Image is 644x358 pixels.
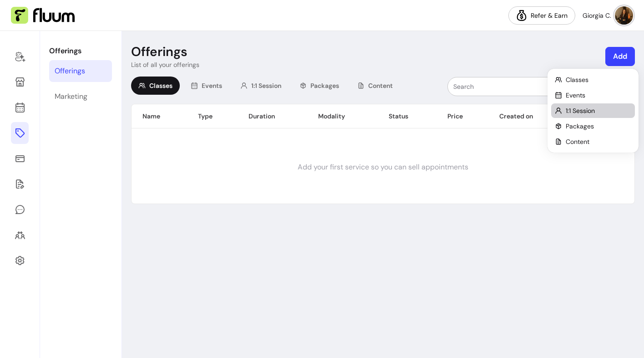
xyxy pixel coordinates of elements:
span: 1:1 Session [566,106,595,115]
a: Clients [11,224,29,246]
th: Price [436,104,488,128]
a: Home [11,46,29,67]
th: Modality [307,104,378,128]
a: Storefront [11,71,29,93]
span: Classes [149,81,172,90]
p: List of all your offerings [131,60,199,69]
p: Offerings [49,46,112,56]
input: Search [453,82,578,91]
button: avatarGiorgia C. [583,6,633,25]
span: Events [202,81,222,90]
a: Sales [11,148,29,169]
p: Offerings [131,44,188,60]
a: Calendar [11,97,29,118]
a: Marketing [49,86,112,107]
div: Offerings [55,66,85,77]
div: Marketing [55,91,87,102]
span: 1:1 Session [251,81,281,90]
span: Events [566,91,585,100]
a: My Messages [11,199,29,220]
a: Forms [11,173,29,195]
a: Settings [11,250,29,271]
span: Content [566,137,589,146]
span: Packages [566,122,594,131]
div: Static Actions [549,71,637,151]
th: Status [378,104,436,128]
th: Type [187,104,238,128]
button: Add [605,47,635,66]
span: Classes [566,75,588,84]
img: Fluum Logo [11,7,75,24]
span: Content [368,81,393,90]
a: Offerings [11,122,29,144]
a: Offerings [49,60,112,82]
th: Name [132,104,187,128]
th: Duration [238,104,307,128]
span: Giorgia C. [583,11,611,20]
td: Add your first service so you can sell appointments [132,131,634,204]
img: avatar [615,6,633,25]
a: Refer & Earn [508,6,575,25]
span: Packages [310,81,339,90]
th: Created on [488,104,570,128]
ul: Add [551,72,635,149]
